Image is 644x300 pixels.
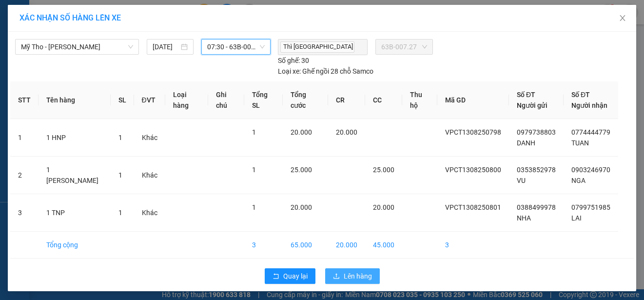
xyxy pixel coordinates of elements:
th: Tổng cước [283,81,328,119]
span: NGA [571,177,585,184]
span: 0979738803 [517,128,556,136]
th: Thu hộ [402,81,437,119]
span: Người nhận [571,101,607,109]
td: Khác [134,157,165,194]
span: 63B-007.27 [381,40,427,54]
span: DANH [517,139,535,147]
span: VPCT1308250801 [445,203,501,211]
span: rollback [273,273,279,280]
td: 1 HNP [39,119,111,157]
div: 0799751985 [94,43,194,57]
button: uploadLên hàng [325,268,380,284]
span: 07:30 - 63B-007.27 [207,40,264,54]
span: Loại xe: [278,66,301,77]
span: 1 [118,134,122,141]
div: [PERSON_NAME] [8,8,87,30]
span: Số ghế: [278,55,300,66]
span: upload [333,273,340,280]
th: Tổng SL [244,81,283,119]
span: Mỹ Tho - Hồ Chí Minh [21,40,133,54]
span: 1 [118,209,122,217]
span: Nhận: [94,9,117,20]
span: 0353852978 [517,166,556,174]
span: 0774444779 [571,128,610,136]
td: 2 [10,157,39,194]
div: 20.000 [93,63,195,77]
th: ĐVT [134,81,165,119]
span: Số ĐT [517,91,535,99]
span: Người gửi [517,101,547,109]
td: 45.000 [365,232,402,259]
th: Ghi chú [208,81,244,119]
th: Tên hàng [39,81,111,119]
th: Loại hàng [165,81,208,119]
span: 25.000 [373,166,394,174]
td: 65.000 [283,232,328,259]
span: VPCT1308250800 [445,166,501,174]
td: Tổng cộng [39,232,111,259]
span: 20.000 [336,128,357,136]
td: 1 [PERSON_NAME] [39,157,111,194]
span: VPCT1308250798 [445,128,501,136]
div: 30 [278,55,309,66]
span: 20.000 [291,128,312,136]
span: 1 [118,171,122,179]
span: NHA [517,214,531,222]
th: CR [328,81,365,119]
span: 1 [252,166,256,174]
button: rollbackQuay lại [265,268,315,284]
td: 20.000 [328,232,365,259]
div: Ghế ngồi 28 chỗ Samco [278,66,373,77]
input: 13/08/2025 [153,41,179,52]
td: 1 [10,119,39,157]
th: CC [365,81,402,119]
th: Mã GD [437,81,509,119]
td: 3 [10,194,39,232]
div: 0388499978 [8,42,87,56]
span: LAI [571,214,582,222]
span: Thì [GEOGRAPHIC_DATA] [280,41,354,53]
span: 25.000 [291,166,312,174]
span: Chưa cước : [93,65,137,76]
span: 0903246970 [571,166,610,174]
span: Gửi: [8,8,23,19]
span: 20.000 [373,203,394,211]
div: LAI [94,32,194,43]
span: Số ĐT [571,91,590,99]
div: NHA [8,30,87,42]
span: 0388499978 [517,203,556,211]
th: STT [10,81,39,119]
span: 0799751985 [571,203,610,211]
th: SL [111,81,134,119]
span: 1 [252,203,256,211]
span: 20.000 [291,203,312,211]
td: Khác [134,119,165,157]
span: TUAN [571,139,589,147]
td: 3 [437,232,509,259]
span: VU [517,177,526,184]
span: Quay lại [283,271,308,281]
td: 1 TNP [39,194,111,232]
span: Lên hàng [344,271,372,281]
button: Close [609,5,636,32]
td: 3 [244,232,283,259]
div: VP [GEOGRAPHIC_DATA] [94,8,194,32]
span: XÁC NHẬN SỐ HÀNG LÊN XE [20,13,121,22]
span: 1 [252,128,256,136]
span: close [619,14,626,22]
td: Khác [134,194,165,232]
